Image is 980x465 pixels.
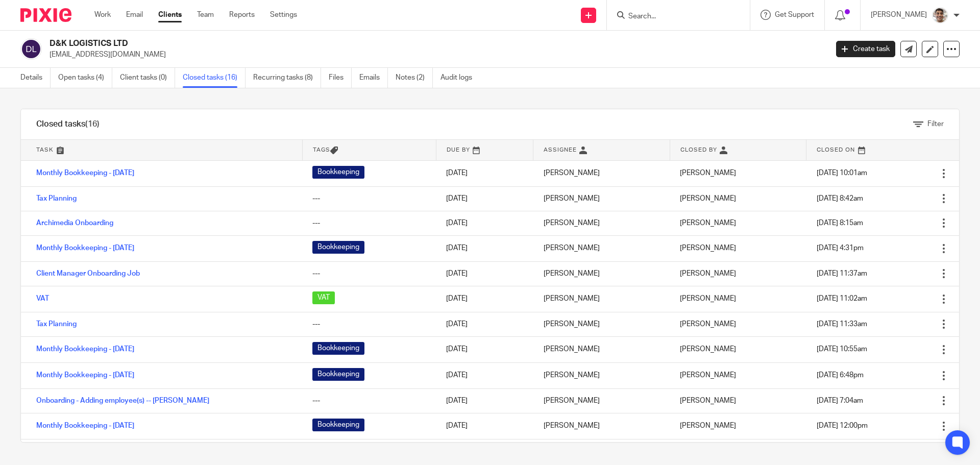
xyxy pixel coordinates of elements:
td: [PERSON_NAME] [533,186,670,211]
a: Details [20,68,51,88]
p: [EMAIL_ADDRESS][DOMAIN_NAME] [50,50,821,60]
td: [PERSON_NAME] [533,439,670,463]
span: [PERSON_NAME] [680,321,736,328]
a: Work [94,10,111,20]
span: [DATE] 8:42am [817,195,863,202]
a: Files [329,68,352,88]
div: --- [312,268,426,279]
span: [DATE] 10:01am [817,169,867,177]
span: [PERSON_NAME] [680,397,736,404]
span: [DATE] 7:04am [817,397,863,404]
span: Bookkeeping [312,166,364,179]
span: Bookkeeping [312,342,364,355]
span: Filter [927,120,944,128]
div: --- [312,218,426,228]
span: [PERSON_NAME] [680,270,736,277]
a: Closed tasks (16) [183,68,246,88]
a: Email [126,10,143,20]
div: --- [312,193,426,204]
a: Reports [229,10,255,20]
td: [PERSON_NAME] [533,362,670,388]
a: Archimedia Onboarding [36,219,113,227]
td: [DATE] [436,261,533,286]
span: [DATE] 11:37am [817,270,867,277]
td: [PERSON_NAME] [533,388,670,413]
td: [PERSON_NAME] [533,336,670,362]
a: Settings [270,10,297,20]
img: svg%3E [20,38,42,60]
td: [PERSON_NAME] [533,261,670,286]
img: Pixie [20,8,71,22]
a: Monthly Bookkeeping - [DATE] [36,244,134,252]
span: VAT [312,291,335,304]
a: Tax Planning [36,321,77,328]
span: [DATE] 6:48pm [817,372,864,379]
span: [DATE] 11:02am [817,295,867,302]
p: [PERSON_NAME] [871,10,927,20]
a: Create task [836,41,895,57]
td: [DATE] [436,160,533,186]
a: Onboarding - Adding employee(s) -- [PERSON_NAME] [36,397,209,404]
span: Bookkeeping [312,368,364,381]
span: [PERSON_NAME] [680,169,736,177]
h2: D&K LOGISTICS LTD [50,38,667,49]
span: [PERSON_NAME] [680,372,736,379]
a: Tax Planning [36,195,77,202]
td: [DATE] [436,388,533,413]
a: Open tasks (4) [58,68,112,88]
a: Clients [158,10,182,20]
span: (16) [85,120,100,128]
td: [PERSON_NAME] [533,235,670,261]
h1: Closed tasks [36,119,100,130]
td: [DATE] [436,312,533,336]
td: [DATE] [436,211,533,235]
td: [PERSON_NAME] [533,160,670,186]
a: VAT [36,295,49,302]
a: Audit logs [440,68,480,88]
span: [PERSON_NAME] [680,195,736,202]
a: Notes (2) [396,68,433,88]
a: Monthly Bookkeeping - [DATE] [36,169,134,177]
a: Monthly Bookkeeping - [DATE] [36,346,134,353]
td: [DATE] [436,336,533,362]
span: [DATE] 11:33am [817,321,867,328]
span: [PERSON_NAME] [680,219,736,227]
span: [PERSON_NAME] [680,244,736,252]
a: Client Manager Onboarding Job [36,270,140,277]
span: [PERSON_NAME] [680,346,736,353]
a: Monthly Bookkeeping - [DATE] [36,372,134,379]
a: Monthly Bookkeeping - [DATE] [36,422,134,429]
div: --- [312,396,426,406]
th: Tags [302,140,436,160]
td: [DATE] [436,286,533,312]
span: [PERSON_NAME] [680,295,736,302]
a: Recurring tasks (8) [253,68,321,88]
span: [DATE] 12:00pm [817,422,868,429]
td: [PERSON_NAME] [533,211,670,235]
input: Search [627,12,719,21]
span: Get Support [775,11,814,18]
td: [PERSON_NAME] [533,413,670,439]
span: [DATE] 4:31pm [817,244,864,252]
td: [DATE] [436,235,533,261]
span: [DATE] 10:55am [817,346,867,353]
span: [DATE] 8:15am [817,219,863,227]
a: Team [197,10,214,20]
span: Bookkeeping [312,419,364,431]
td: [DATE] [436,186,533,211]
img: PXL_20240409_141816916.jpg [932,7,948,23]
span: [PERSON_NAME] [680,422,736,429]
a: Client tasks (0) [120,68,175,88]
span: Bookkeeping [312,241,364,254]
a: Emails [359,68,388,88]
td: [DATE] [436,362,533,388]
td: [PERSON_NAME] [533,312,670,336]
td: [DATE] [436,413,533,439]
td: [PERSON_NAME] [533,286,670,312]
td: [DATE] [436,439,533,463]
div: --- [312,319,426,329]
